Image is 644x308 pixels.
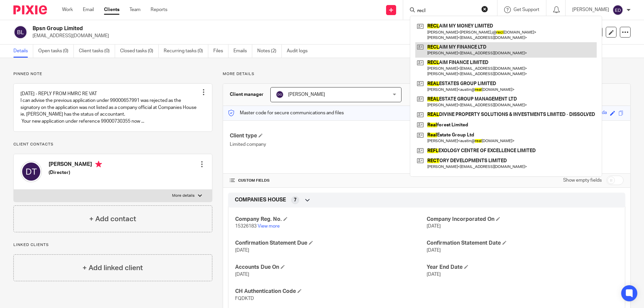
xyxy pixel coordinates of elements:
a: Recurring tasks (0) [164,45,208,58]
p: [EMAIL_ADDRESS][DOMAIN_NAME] [33,33,539,39]
label: Show empty fields [563,177,602,184]
a: Details [13,45,33,58]
span: [PERSON_NAME] [288,92,325,97]
span: [DATE] [427,248,441,253]
span: [DATE] [235,272,249,277]
a: Reports [151,6,167,13]
h4: + Add linked client [83,263,143,273]
img: svg%3E [13,25,28,39]
h5: (Director) [49,169,102,176]
input: Search [417,8,477,14]
p: Client contacts [13,142,212,147]
a: Emails [233,45,252,58]
h4: Accounts Due On [235,264,427,271]
h4: [PERSON_NAME] [49,161,102,169]
img: svg%3E [20,161,42,182]
a: Email [83,6,94,13]
p: Pinned note [13,71,212,77]
p: Master code for secure communications and files [228,110,344,116]
h4: Year End Date [427,264,618,271]
button: Clear [481,6,488,12]
p: [PERSON_NAME] [572,6,609,13]
a: Work [62,6,73,13]
a: Open tasks (0) [38,45,74,58]
p: Limited company [230,141,427,148]
img: svg%3E [276,90,284,99]
a: Files [213,45,228,58]
h2: Bpsn Group Limited [33,25,438,32]
a: View more [258,224,280,229]
h4: CUSTOM FIELDS [230,178,427,183]
p: More details [223,71,631,77]
span: 15326183 [235,224,257,229]
span: FQDKTD [235,296,254,301]
h3: Client manager [230,91,264,98]
h4: CH Authentication Code [235,288,427,295]
span: [DATE] [235,248,249,253]
img: svg%3E [612,5,623,15]
h4: Confirmation Statement Date [427,240,618,247]
a: Notes (2) [257,45,282,58]
a: Team [129,6,141,13]
a: Audit logs [287,45,313,58]
span: 7 [294,197,297,203]
p: More details [172,193,195,198]
p: Linked clients [13,242,212,248]
h4: Company Reg. No. [235,216,427,223]
span: [DATE] [427,224,441,229]
span: COMPANIES HOUSE [235,196,286,203]
a: Client tasks (0) [79,45,115,58]
h4: Confirmation Statement Due [235,240,427,247]
a: Clients [104,6,119,13]
h4: + Add contact [89,214,136,224]
span: [DATE] [427,272,441,277]
h4: Client type [230,132,427,139]
span: Get Support [514,7,539,12]
img: Pixie [13,5,47,14]
h4: Company Incorporated On [427,216,618,223]
a: Closed tasks (0) [120,45,159,58]
i: Primary [95,161,102,168]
